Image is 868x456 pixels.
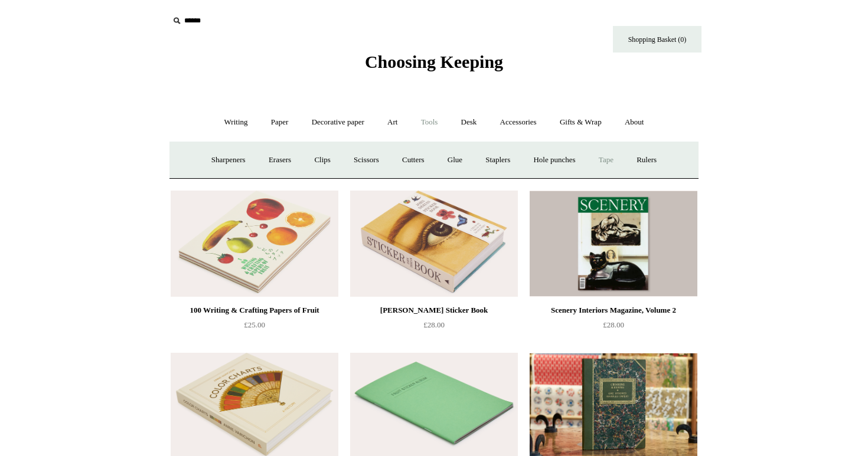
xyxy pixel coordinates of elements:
[549,107,612,138] a: Gifts & Wrap
[391,145,435,176] a: Cutters
[171,191,338,297] img: 100 Writing & Crafting Papers of Fruit
[475,145,521,176] a: Staplers
[603,320,624,329] span: £28.00
[530,303,697,352] a: Scenery Interiors Magazine, Volume 2 £28.00
[533,303,694,317] div: Scenery Interiors Magazine, Volume 2
[613,26,701,53] a: Shopping Basket (0)
[258,145,302,176] a: Erasers
[301,107,375,138] a: Decorative paper
[350,191,518,297] a: John Derian Sticker Book John Derian Sticker Book
[530,191,697,297] a: Scenery Interiors Magazine, Volume 2 Scenery Interiors Magazine, Volume 2
[174,303,335,317] div: 100 Writing & Crafting Papers of Fruit
[365,61,503,70] a: Choosing Keeping
[214,107,259,138] a: Writing
[350,303,518,352] a: [PERSON_NAME] Sticker Book £28.00
[201,145,256,176] a: Sharpeners
[244,320,265,329] span: £25.00
[614,107,655,138] a: About
[410,107,449,138] a: Tools
[171,191,338,297] a: 100 Writing & Crafting Papers of Fruit 100 Writing & Crafting Papers of Fruit
[377,107,408,138] a: Art
[343,145,390,176] a: Scissors
[437,145,473,176] a: Glue
[260,107,299,138] a: Paper
[304,145,341,176] a: Clips
[353,303,515,317] div: [PERSON_NAME] Sticker Book
[423,320,445,329] span: £28.00
[365,52,503,71] span: Choosing Keeping
[626,145,667,176] a: Rulers
[530,191,697,297] img: Scenery Interiors Magazine, Volume 2
[451,107,488,138] a: Desk
[350,191,518,297] img: John Derian Sticker Book
[523,145,586,176] a: Hole punches
[490,107,547,138] a: Accessories
[588,145,624,176] a: Tape
[171,303,338,352] a: 100 Writing & Crafting Papers of Fruit £25.00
